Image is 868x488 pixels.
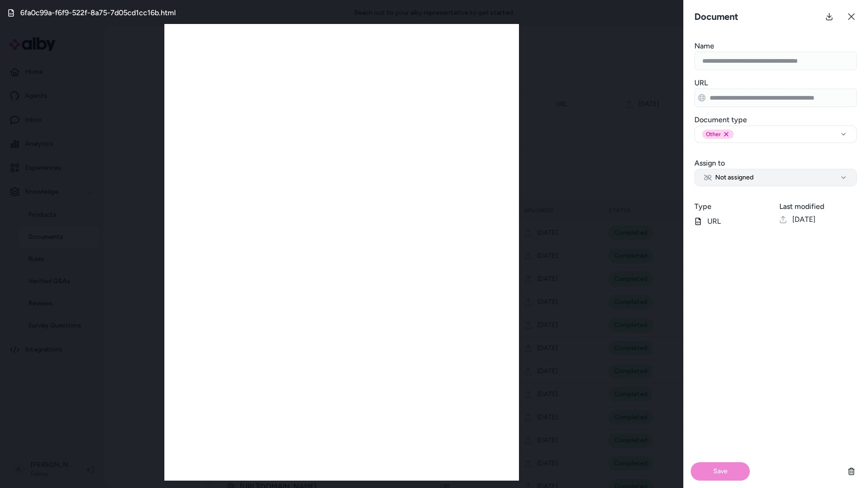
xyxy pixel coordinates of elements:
h3: Document [691,10,742,23]
label: Assign to [694,159,725,167]
span: Not assigned [704,173,753,182]
h3: Document type [694,114,857,125]
div: Other [702,130,734,139]
h3: Type [694,201,772,212]
h3: Name [694,41,857,52]
button: OtherRemove other option [694,125,857,143]
p: URL [694,216,772,227]
span: [DATE] [792,214,815,225]
h3: URL [694,77,857,89]
h3: Last modified [779,201,857,212]
h3: 6fa0c99a-f6f9-522f-8a75-7d05cd1cc16b.html [20,7,176,18]
button: Remove other option [723,131,730,138]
